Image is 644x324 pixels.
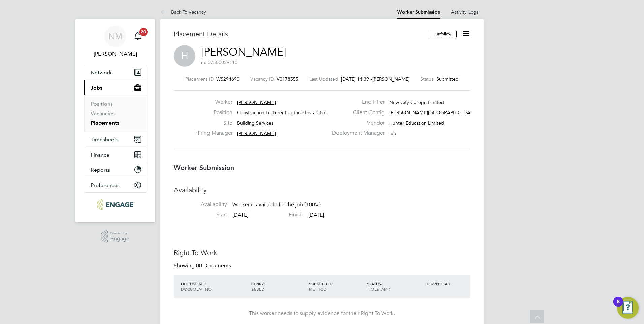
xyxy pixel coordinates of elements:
button: Jobs [84,80,147,95]
span: / [381,281,382,286]
span: Nathan Morris [84,50,147,58]
span: New City College Limited [389,99,444,105]
button: Reports [84,162,147,177]
span: [PERSON_NAME] [237,99,276,105]
label: Site [195,120,232,127]
a: NM[PERSON_NAME] [84,26,147,58]
span: Powered by [110,230,129,236]
span: Jobs [91,85,102,91]
a: Powered byEngage [101,230,130,243]
span: NM [108,32,122,41]
a: Go to home page [84,199,147,210]
span: DOCUMENT NO. [181,286,213,292]
span: WS294690 [216,76,239,82]
button: Open Resource Center, 8 new notifications [617,297,639,319]
span: TIMESTAMP [367,286,390,292]
span: 00 Documents [196,262,231,269]
span: Worker is available for the job (100%) [232,202,321,208]
span: / [264,281,265,286]
h3: Placement Details [174,30,425,38]
span: ISSUED [251,286,264,292]
div: STATUS [365,278,424,295]
label: End Hirer [328,99,385,106]
button: Finance [84,147,147,162]
span: Network [91,69,112,76]
span: Timesheets [91,136,119,143]
span: Finance [91,152,109,158]
span: Building Services [237,120,273,126]
h3: Right To Work [174,248,470,257]
a: [PERSON_NAME] [201,45,286,59]
span: Preferences [91,182,120,188]
h3: Availability [174,186,470,194]
a: Placements [91,120,119,126]
span: [DATE] [308,212,324,218]
label: Status [420,76,433,82]
span: [PERSON_NAME] [372,76,410,82]
label: Hiring Manager [195,130,232,137]
span: V0178555 [277,76,298,82]
button: Unfollow [430,30,457,38]
span: / [204,281,206,286]
label: Last Updated [309,76,338,82]
button: Preferences [84,177,147,192]
button: Timesheets [84,132,147,147]
a: Activity Logs [451,9,478,15]
a: Positions [91,101,113,107]
button: Network [84,65,147,80]
div: This worker needs to supply evidence for their Right To Work. [181,310,463,317]
img: ncclondon-logo-retina.png [97,199,133,210]
label: Deployment Manager [328,130,385,137]
span: m: 07500059110 [201,59,237,65]
div: Jobs [84,95,147,132]
span: [PERSON_NAME] [237,130,276,136]
span: Hunter Education Limited [389,120,444,126]
label: Vacancy ID [250,76,274,82]
span: Construction Lecturer Electrical Installatio… [237,109,330,116]
a: Worker Submission [397,9,440,15]
span: H [174,45,195,67]
label: Worker [195,99,232,106]
label: Placement ID [185,76,214,82]
span: Submitted [436,76,459,82]
label: Client Config [328,109,385,116]
nav: Main navigation [75,19,155,222]
label: Finish [250,211,303,218]
div: Showing [174,262,232,269]
span: / [331,281,333,286]
label: Vendor [328,120,385,127]
div: DOWNLOAD [424,278,470,290]
a: Vacancies [91,110,115,117]
span: Engage [110,236,129,242]
span: 20 [139,28,148,36]
a: 20 [131,26,144,47]
a: Back To Vacancy [160,9,206,15]
span: [DATE] 14:39 - [341,76,372,82]
span: METHOD [309,286,327,292]
div: SUBMITTED [307,278,365,295]
span: n/a [389,130,396,136]
label: Start [174,211,227,218]
span: [DATE] [232,212,248,218]
label: Position [195,109,232,116]
label: Availability [174,201,227,208]
div: DOCUMENT [179,278,249,295]
div: EXPIRY [249,278,307,295]
div: 8 [617,302,620,311]
span: [PERSON_NAME][GEOGRAPHIC_DATA] [389,109,477,116]
span: Reports [91,167,110,173]
b: Worker Submission [174,164,234,172]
